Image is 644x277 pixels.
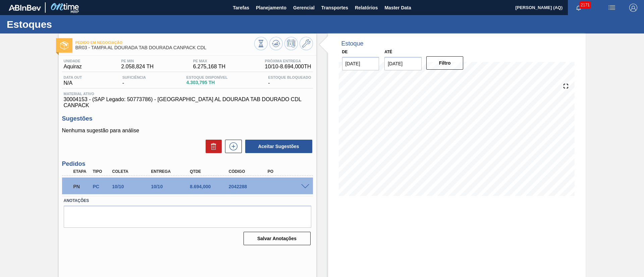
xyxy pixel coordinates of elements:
button: Aceitar Sugestões [245,140,312,153]
div: 10/10/2025 [110,184,154,189]
button: Atualizar Gráfico [269,37,283,50]
input: dd/mm/yyyy [384,57,422,70]
button: Programar Estoque [284,37,298,50]
div: 8.694,000 [188,184,232,189]
span: 6.275,168 TH [193,64,225,70]
span: Gerencial [293,4,315,12]
div: 10/10/2025 [149,184,193,189]
input: dd/mm/yyyy [342,57,379,70]
span: 30004153 - (SAP Legado: 50773786) - [GEOGRAPHIC_DATA] AL DOURADA TAB DOURADO CDL CANPACK [64,96,311,109]
span: PE MAX [193,59,225,63]
label: De [342,50,348,54]
p: PN [73,184,90,189]
button: Filtro [426,56,464,70]
span: Relatórios [355,4,378,12]
span: Master Data [384,4,411,12]
span: Data out [64,75,82,79]
div: PO [266,169,310,174]
img: Ícone [60,41,68,50]
div: Etapa [72,169,92,174]
div: Entrega [149,169,193,174]
span: Aquiraz [64,64,82,70]
span: Estoque Bloqueado [268,75,311,79]
label: Anotações [64,196,311,206]
div: Aceitar Sugestões [242,139,313,154]
span: Tarefas [233,4,249,12]
div: N/A [62,75,84,86]
button: Notificações [568,3,589,12]
span: PE MIN [121,59,154,63]
span: Suficiência [122,75,146,79]
img: userActions [608,4,616,12]
span: Transportes [321,4,348,12]
button: Visão Geral dos Estoques [254,37,268,50]
img: Logout [629,4,637,12]
img: TNhmsLtSVTkK8tSr43FrP2fwEKptu5GPRR3wAAAABJRU5ErkJggg== [9,5,41,11]
h3: Sugestões [62,115,313,122]
div: Pedido em Negociação [72,179,92,194]
div: Tipo [91,169,111,174]
span: Próxima Entrega [265,59,311,63]
span: 4.303,795 TH [186,80,228,85]
span: Unidade [64,59,82,63]
button: Salvar Anotações [244,232,311,245]
div: Qtde [188,169,232,174]
h3: Pedidos [62,160,313,167]
span: Planejamento [256,4,286,12]
span: Estoque Disponível [186,75,228,79]
div: - [121,75,148,86]
div: Código [227,169,271,174]
button: Ir ao Master Data / Geral [300,37,313,50]
div: Excluir Sugestões [202,140,222,153]
div: Pedido de Compra [91,184,111,189]
span: BR03 - TAMPA AL DOURADA TAB DOURADA CANPACK CDL [75,45,254,50]
span: Material ativo [64,92,311,96]
p: Nenhuma sugestão para análise [62,128,313,134]
div: 2042288 [227,184,271,189]
span: 2171 [579,1,591,9]
div: Nova sugestão [222,140,242,153]
h1: Estoques [7,20,126,28]
label: Até [384,50,392,54]
div: Coleta [110,169,154,174]
div: Estoque [341,40,364,47]
span: Pedido em Negociação [75,41,254,45]
span: 10/10 - 8.694,000 TH [265,64,311,70]
span: 2.058,824 TH [121,64,154,70]
div: - [266,75,313,86]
